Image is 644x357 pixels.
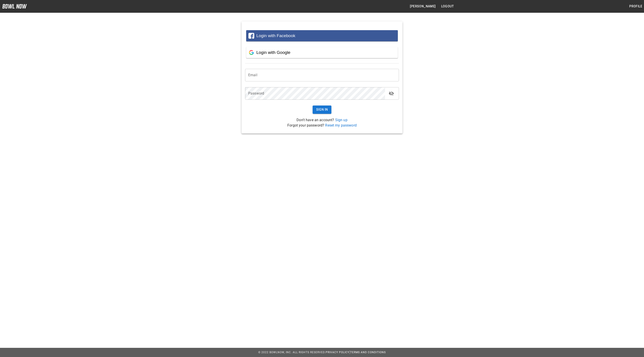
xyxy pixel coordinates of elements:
[350,351,386,354] a: Terms and Conditions
[245,123,399,128] p: Forgot your password?
[258,351,326,354] span: © 2022 BowlNow, Inc. All Rights Reserved.
[246,30,398,41] button: Login with Facebook
[325,123,357,127] a: Reset my password
[245,117,399,123] p: Don't have an account?
[246,47,398,58] button: Login with Google
[387,89,396,98] button: toggle password visibility
[2,4,27,8] img: logo
[326,351,349,354] a: Privacy Policy
[408,2,437,11] button: [PERSON_NAME]
[313,106,332,114] button: Sign In
[256,33,295,38] span: Login with Facebook
[627,2,644,11] button: Profile
[335,118,347,122] a: Sign up
[256,50,290,55] span: Login with Google
[439,2,455,11] button: Logout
